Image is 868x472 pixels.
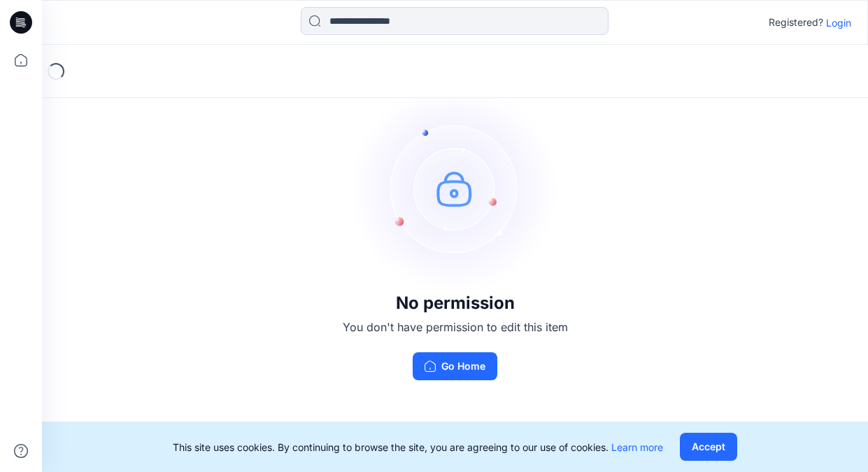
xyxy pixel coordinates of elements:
p: Registered? [769,14,823,31]
img: no-perm.svg [350,83,560,293]
h3: No permission [343,293,568,313]
p: You don't have permission to edit this item [343,319,568,335]
a: Learn more [611,441,663,453]
p: This site uses cookies. By continuing to browse the site, you are agreeing to our use of cookies. [173,440,663,454]
p: Login [826,15,851,30]
button: Go Home [413,352,497,380]
button: Accept [680,433,737,461]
